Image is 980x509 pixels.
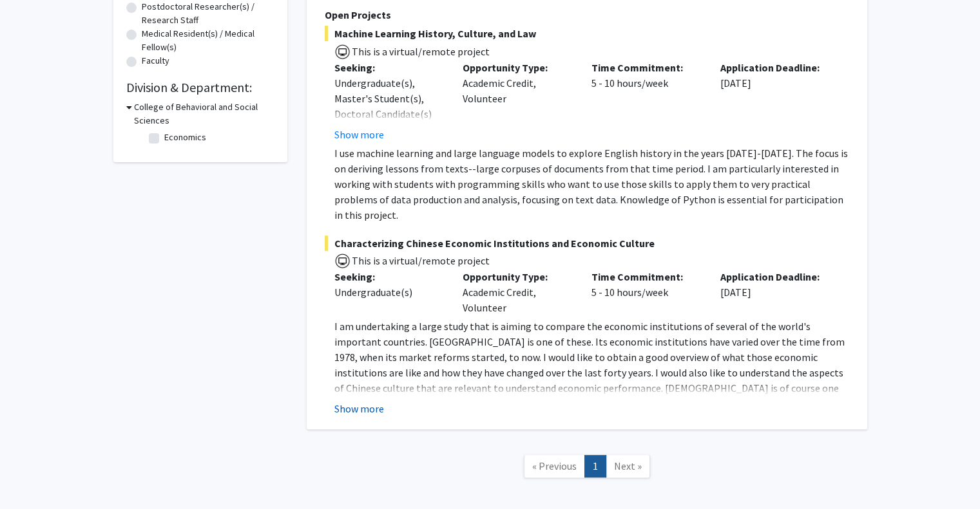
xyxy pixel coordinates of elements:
div: Undergraduate(s) [334,284,444,300]
span: This is a virtual/remote project [351,45,490,58]
p: Opportunity Type: [463,60,572,75]
div: Undergraduate(s), Master's Student(s), Doctoral Candidate(s) (PhD, MD, DMD, PharmD, etc.) [334,75,444,153]
span: « Previous [532,459,577,472]
p: Open Projects [325,7,849,23]
h3: College of Behavioral and Social Sciences [134,100,274,127]
a: Next Page [606,455,650,477]
div: [DATE] [711,60,840,142]
button: Show more [334,401,384,416]
p: Time Commitment: [591,269,701,284]
p: Seeking: [334,60,444,75]
div: [DATE] [711,269,840,315]
p: Application Deadline: [720,269,830,284]
div: 5 - 10 hours/week [582,269,711,315]
label: Economics [164,131,206,144]
p: Application Deadline: [720,60,830,75]
a: Previous Page [524,455,585,477]
p: I am undertaking a large study that is aiming to compare the economic institutions of several of ... [334,319,849,411]
p: I use machine learning and large language models to explore English history in the years [DATE]-[... [334,145,849,223]
h2: Division & Department: [126,80,274,95]
div: 5 - 10 hours/week [582,60,711,142]
nav: Page navigation [307,442,867,494]
label: Medical Resident(s) / Medical Fellow(s) [142,27,274,54]
iframe: Chat [10,451,55,499]
a: 1 [584,455,606,477]
button: Show more [334,127,384,142]
p: Time Commitment: [591,60,701,75]
div: Academic Credit, Volunteer [453,60,582,142]
span: Machine Learning History, Culture, and Law [325,26,849,41]
span: This is a virtual/remote project [351,254,490,267]
div: Academic Credit, Volunteer [453,269,582,315]
span: Characterizing Chinese Economic Institutions and Economic Culture [325,236,849,251]
label: Faculty [142,54,169,68]
p: Opportunity Type: [463,269,572,284]
span: Next » [614,459,642,472]
p: Seeking: [334,269,444,284]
